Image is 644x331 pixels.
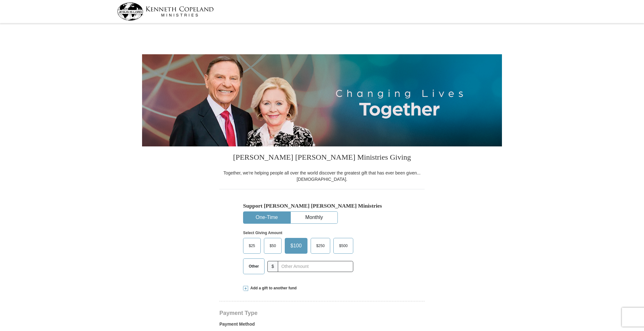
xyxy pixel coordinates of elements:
[267,261,278,272] span: $
[219,321,425,330] label: Payment Method
[243,212,290,223] button: One-Time
[287,241,305,251] span: $100
[243,203,401,209] h5: Support [PERSON_NAME] [PERSON_NAME] Ministries
[336,241,351,251] span: $500
[243,231,282,235] strong: Select Giving Amount
[219,170,425,182] div: Together, we're helping people all over the world discover the greatest gift that has ever been g...
[291,212,337,223] button: Monthly
[278,261,353,272] input: Other Amount
[219,146,425,170] h3: [PERSON_NAME] [PERSON_NAME] Ministries Giving
[313,241,328,251] span: $250
[246,262,262,271] span: Other
[219,310,425,316] h4: Payment Type
[246,241,258,251] span: $25
[266,241,279,251] span: $50
[248,286,297,291] span: Add a gift to another fund
[117,3,214,21] img: kcm-header-logo.svg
